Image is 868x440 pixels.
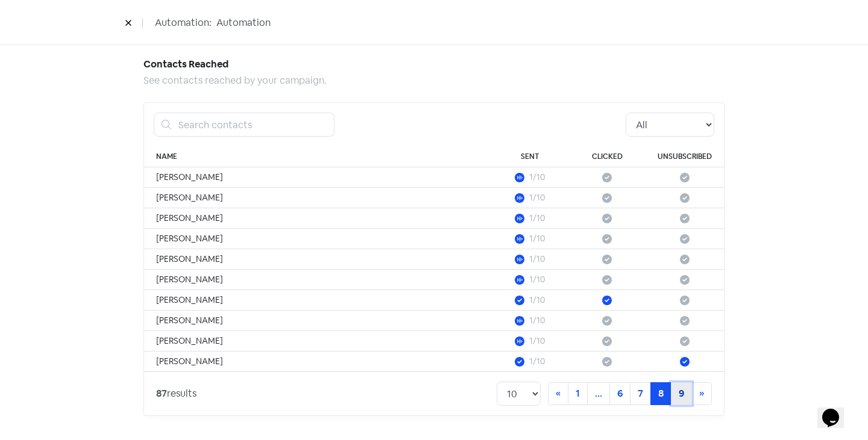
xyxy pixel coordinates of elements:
span: « [556,387,561,400]
strong: 87 [156,387,167,400]
a: Next [691,382,712,405]
a: 1 [568,382,588,405]
div: 1/10 [529,253,545,265]
input: Search contacts [171,113,335,137]
td: [PERSON_NAME] [144,352,491,372]
td: [PERSON_NAME] [144,167,491,188]
a: 7 [630,382,651,405]
div: 1/10 [529,212,545,225]
th: Name [144,146,491,167]
td: [PERSON_NAME] [144,229,491,249]
div: results [156,386,197,401]
iframe: chat widget [817,392,856,428]
td: [PERSON_NAME] [144,311,491,331]
div: 1/10 [529,314,545,327]
td: [PERSON_NAME] [144,331,491,352]
span: » [699,387,704,400]
a: 6 [609,382,631,405]
a: 8 [650,382,671,405]
span: Automation: [155,16,212,30]
a: Previous [548,382,568,405]
td: [PERSON_NAME] [144,249,491,270]
div: 1/10 [529,355,545,368]
th: Unsubscribed [646,146,724,167]
td: [PERSON_NAME] [144,270,491,290]
div: 1/10 [529,335,545,347]
td: [PERSON_NAME] [144,188,491,208]
a: 9 [671,382,692,405]
div: 1/10 [529,191,545,204]
th: Sent [491,146,568,167]
div: 1/10 [529,171,545,184]
div: See contacts reached by your campaign. [143,73,725,88]
div: 1/10 [529,273,545,286]
td: [PERSON_NAME] [144,208,491,229]
div: 1/10 [529,294,545,306]
h5: Contacts Reached [143,55,725,73]
div: 1/10 [529,232,545,245]
a: ... [587,382,610,405]
td: [PERSON_NAME] [144,290,491,311]
th: Clicked [568,146,646,167]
